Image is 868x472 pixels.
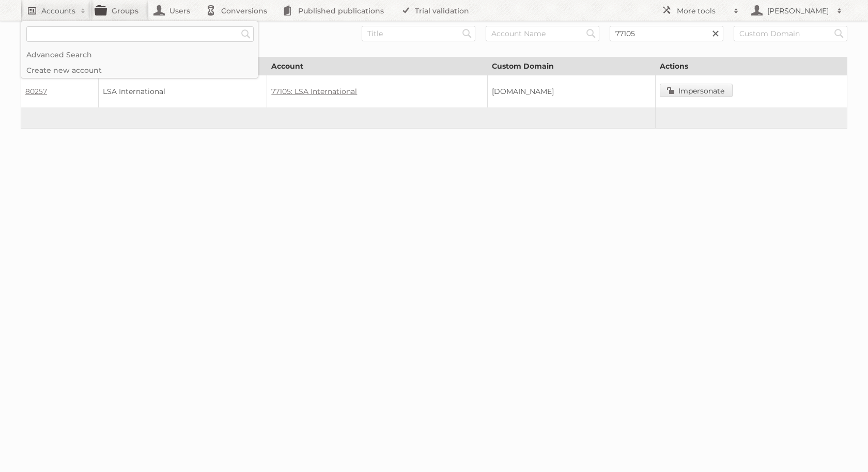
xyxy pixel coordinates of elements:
[238,26,254,42] input: Search
[362,26,475,41] input: Title
[98,75,267,108] td: LSA International
[271,87,357,96] a: 77105: LSA International
[459,26,475,41] input: Search
[660,84,733,97] a: Impersonate
[21,62,258,78] a: Create new account
[610,26,723,41] input: Account ID
[677,6,729,16] h2: More tools
[583,26,599,41] input: Search
[488,75,655,108] td: [DOMAIN_NAME]
[267,57,488,75] th: Account
[486,26,599,41] input: Account Name
[25,87,47,96] a: 80257
[41,6,75,16] h2: Accounts
[21,47,258,62] a: Advanced Search
[831,26,847,41] input: Search
[765,6,832,16] h2: [PERSON_NAME]
[655,57,847,75] th: Actions
[488,57,655,75] th: Custom Domain
[734,26,847,41] input: Custom Domain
